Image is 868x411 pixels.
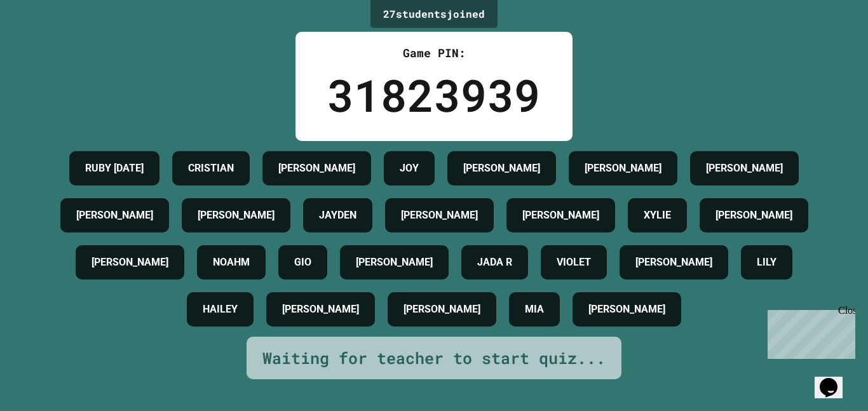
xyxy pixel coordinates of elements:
iframe: chat widget [763,305,855,359]
div: Game PIN: [327,44,541,62]
iframe: chat widget [815,360,855,398]
h4: VIOLET [557,255,591,270]
h4: LILY [757,255,776,270]
h4: JAYDEN [319,208,356,223]
h4: MIA [525,302,544,317]
h4: [PERSON_NAME] [198,208,275,223]
h4: [PERSON_NAME] [522,208,599,223]
div: Chat with us now!Close [5,5,88,81]
h4: HAILEY [203,302,238,317]
h4: [PERSON_NAME] [76,208,153,223]
h4: RUBY [DATE] [85,161,144,176]
h4: [PERSON_NAME] [282,302,359,317]
h4: GIO [294,255,311,270]
h4: NOAHM [213,255,250,270]
h4: [PERSON_NAME] [401,208,478,223]
h4: XYLIE [644,208,671,223]
h4: JADA R [477,255,512,270]
h4: [PERSON_NAME] [92,255,168,270]
h4: [PERSON_NAME] [635,255,712,270]
h4: [PERSON_NAME] [588,302,665,317]
h4: CRISTIAN [188,161,234,176]
h4: [PERSON_NAME] [585,161,661,176]
h4: [PERSON_NAME] [403,302,480,317]
h4: [PERSON_NAME] [356,255,433,270]
h4: [PERSON_NAME] [706,161,783,176]
h4: JOY [400,161,419,176]
h4: [PERSON_NAME] [463,161,540,176]
h4: [PERSON_NAME] [715,208,792,223]
div: Waiting for teacher to start quiz... [262,346,606,370]
div: 31823939 [327,62,541,128]
h4: [PERSON_NAME] [278,161,355,176]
